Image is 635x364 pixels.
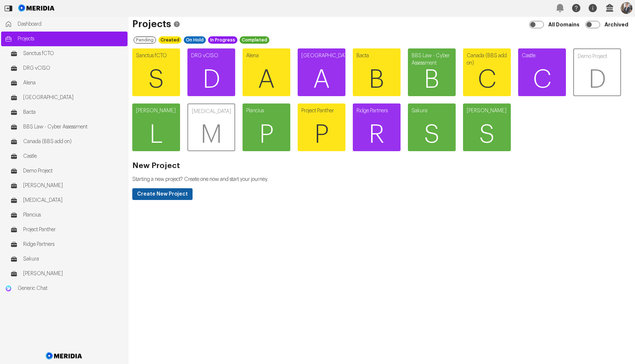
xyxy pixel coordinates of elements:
span: B [408,58,456,102]
a: BBS Law - Cyber Assessment [7,120,128,134]
span: C [463,58,511,102]
a: [PERSON_NAME] [7,178,128,193]
label: All Domains [547,18,582,31]
span: DRG vCISO [23,65,124,72]
span: D [187,58,235,102]
div: Pending [133,36,156,44]
a: Canada (BBS add on) [7,134,128,149]
span: S [132,58,180,102]
span: A [298,58,345,102]
span: Plancius [23,211,124,219]
span: S [408,113,456,157]
a: [PERSON_NAME] [7,266,128,281]
label: Archived [603,18,631,31]
div: Completed [240,36,269,44]
span: Bacta [23,109,124,116]
span: [MEDICAL_DATA] [23,197,124,204]
a: Demo ProjectD [573,48,621,96]
span: Alena [23,79,124,87]
span: D [574,58,620,102]
span: BBS Law - Cyber Assessment [23,123,124,131]
span: [PERSON_NAME] [23,270,124,277]
div: On Hold [184,36,206,44]
a: DRG vCISOD [187,48,235,96]
a: [MEDICAL_DATA] [7,193,128,208]
span: Demo Project [23,167,124,175]
span: P [243,113,290,157]
span: A [243,58,290,102]
a: Ridge PartnersR [353,103,401,151]
span: Dashboard [18,21,124,28]
span: Sakura [23,255,124,263]
a: DRG vCISO [7,61,128,76]
a: Sakura [7,252,128,266]
span: [PERSON_NAME] [23,182,124,189]
button: Create New Project [132,188,193,200]
a: BactaB [353,48,401,96]
a: Projects [1,32,128,46]
span: Ridge Partners [23,241,124,248]
span: L [132,113,180,157]
p: Starting a new project? Create one now and start your journey. [132,176,631,183]
a: Project Panther [7,222,128,237]
h2: New Project [132,162,631,170]
a: Sanctus fCTOS [132,48,180,96]
a: Dashboard [1,17,128,32]
a: [MEDICAL_DATA]M [187,103,235,151]
a: [PERSON_NAME]S [463,103,511,151]
span: [GEOGRAPHIC_DATA] [23,94,124,101]
a: SakuraS [408,103,456,151]
a: BBS Law - Cyber AssessmentB [408,48,456,96]
img: Profile Icon [621,2,632,14]
a: Castle [7,149,128,164]
a: PlanciusP [243,103,290,151]
h1: Projects [132,21,631,28]
span: Canada (BBS add on) [23,138,124,145]
a: Ridge Partners [7,237,128,252]
div: Created [158,36,182,44]
img: Generic Chat [5,285,12,292]
img: Meridia Logo [44,348,84,364]
span: Projects [18,35,124,43]
span: Castle [23,153,124,160]
span: S [463,113,511,157]
a: Bacta [7,105,128,120]
div: In Progress [208,36,237,44]
a: [PERSON_NAME]L [132,103,180,151]
span: Sanctus fCTO [23,50,124,57]
a: Alena [7,76,128,90]
a: Canada (BBS add on)C [463,48,511,96]
span: M [188,113,234,157]
a: CastleC [518,48,566,96]
a: AlenaA [243,48,290,96]
a: [GEOGRAPHIC_DATA] [7,90,128,105]
a: Project PantherP [298,103,345,151]
span: P [298,113,345,157]
a: Plancius [7,208,128,222]
span: C [518,58,566,102]
a: Sanctus fCTO [7,46,128,61]
span: Project Panther [23,226,124,233]
span: R [353,113,401,157]
span: B [353,58,401,102]
a: [GEOGRAPHIC_DATA]A [298,48,345,96]
a: Generic ChatGeneric Chat [1,281,128,296]
span: Generic Chat [18,285,124,292]
a: Demo Project [7,164,128,178]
